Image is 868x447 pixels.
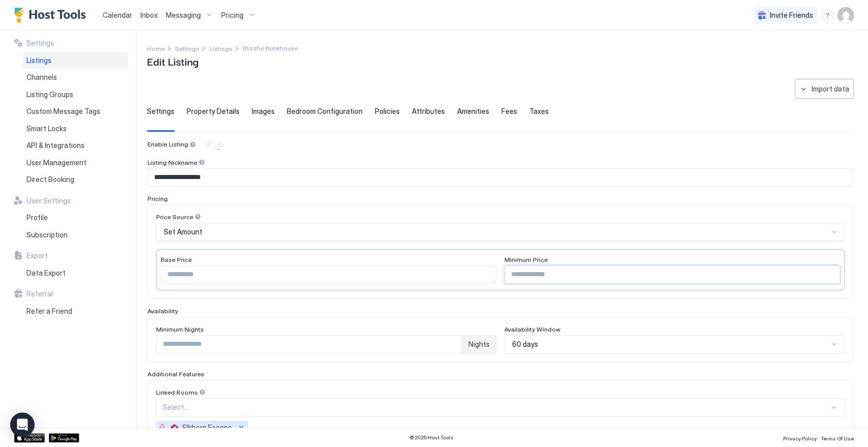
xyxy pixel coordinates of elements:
[183,423,232,432] span: Elkhorn Escape
[10,412,35,437] div: Open Intercom Messenger
[837,7,854,23] div: User profile
[175,45,199,52] span: Settings
[103,11,132,19] span: Calendar
[147,370,204,378] span: Additional Features
[14,8,91,23] a: Host Tools Logo
[243,44,298,52] span: Breadcrumb
[22,226,128,244] a: Subscription
[166,11,201,20] span: Messaging
[26,196,71,205] span: User Settings
[14,433,45,442] a: App Store
[140,11,158,19] span: Inbox
[770,11,813,20] span: Invite Friends
[147,43,165,53] div: Breadcrumb
[209,45,232,52] span: Listings
[26,56,51,65] span: Listings
[147,45,165,52] span: Home
[22,52,128,69] a: Listings
[22,154,128,171] a: User Management
[821,435,854,441] span: Terms Of Use
[147,140,188,148] span: Enable Listing
[140,10,158,20] a: Inbox
[457,107,489,116] span: Amenities
[22,303,128,320] a: Refer a Friend
[147,307,178,315] span: Availability
[26,90,73,99] span: Listing Groups
[147,43,165,53] a: Home
[156,213,193,221] span: Price Source
[812,83,849,94] div: Import data
[157,336,462,353] input: Input Field
[468,340,490,349] span: Nights
[22,120,128,137] a: Smart Locks
[156,389,198,396] span: Linked Rooms
[161,266,496,283] input: Input Field
[26,289,53,299] span: Referral
[26,269,66,278] span: Data Export
[22,69,128,86] a: Channels
[26,124,67,133] span: Smart Locks
[26,107,100,116] span: Custom Message Tags
[26,175,74,184] span: Direct Booking
[164,227,202,236] span: Set Amount
[103,10,132,20] a: Calendar
[187,107,240,116] span: Property Details
[26,307,72,316] span: Refer a Friend
[252,107,275,116] span: Images
[512,340,538,349] span: 60 days
[49,433,79,442] a: Google Play Store
[26,213,48,222] span: Profile
[529,107,549,116] span: Taxes
[26,73,57,82] span: Channels
[795,79,854,99] button: Import data
[504,256,548,263] span: Minimum Price
[236,423,246,433] button: Remove
[26,39,54,48] span: Settings
[22,171,128,188] a: Direct Booking
[175,43,199,53] a: Settings
[821,432,854,443] a: Terms Of Use
[22,209,128,226] a: Profile
[161,256,192,263] span: Base Price
[175,43,199,53] div: Breadcrumb
[22,86,128,103] a: Listing Groups
[147,53,198,69] span: Edit Listing
[221,11,244,20] span: Pricing
[26,230,68,240] span: Subscription
[287,107,363,116] span: Bedroom Configuration
[209,43,232,53] div: Breadcrumb
[209,43,232,53] a: Listings
[148,169,853,186] input: Input Field
[412,107,445,116] span: Attributes
[22,103,128,120] a: Custom Message Tags
[821,9,833,21] div: menu
[26,251,48,260] span: Export
[375,107,400,116] span: Policies
[147,107,174,116] span: Settings
[505,266,840,283] input: Input Field
[147,195,168,202] span: Pricing
[22,137,128,154] a: API & Integrations
[409,434,454,441] span: © 2025 Host Tools
[26,158,86,167] span: User Management
[147,159,197,166] span: Listing Nickname
[783,435,817,441] span: Privacy Policy
[22,264,128,282] a: Data Export
[783,432,817,443] a: Privacy Policy
[26,141,84,150] span: API & Integrations
[504,325,560,333] span: Availability Window
[501,107,517,116] span: Fees
[156,325,204,333] span: Minimum Nights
